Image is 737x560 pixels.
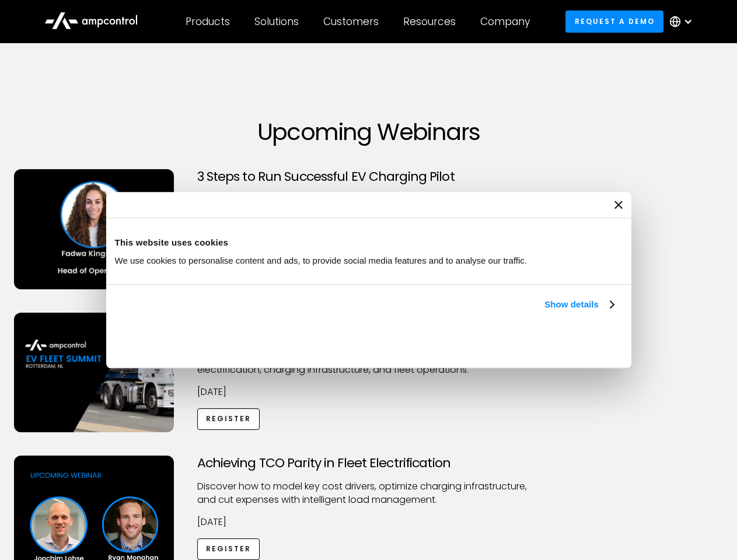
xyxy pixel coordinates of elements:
[323,15,379,28] div: Customers
[403,15,456,28] div: Resources
[254,15,299,28] div: Solutions
[197,538,260,560] a: Register
[197,480,540,506] p: Discover how to model key cost drivers, optimize charging infrastructure, and cut expenses with i...
[614,201,623,209] button: Close banner
[197,169,540,184] h3: 3 Steps to Run Successful EV Charging Pilot
[197,386,540,398] p: [DATE]
[115,236,623,250] div: This website uses cookies
[544,297,613,311] a: Show details
[450,325,618,359] button: Okay
[14,118,724,146] h1: Upcoming Webinars
[480,15,530,28] div: Company
[565,10,663,32] a: Request a demo
[186,15,230,28] div: Products
[197,456,540,471] h3: Achieving TCO Parity in Fleet Electrification
[197,408,260,430] a: Register
[197,516,540,528] p: [DATE]
[115,256,528,265] span: We use cookies to personalise content and ads, to provide social media features and to analyse ou...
